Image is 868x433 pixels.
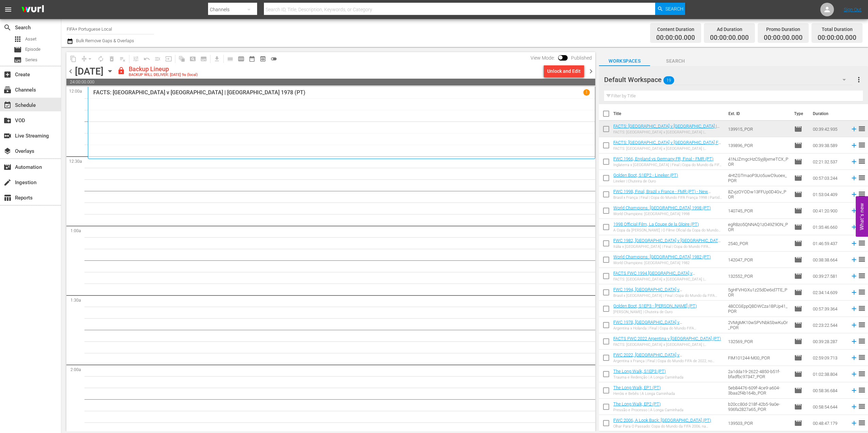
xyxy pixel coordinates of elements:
div: Lineker | Chuteira de Ouro [613,179,678,183]
a: FWC 2006, A Look Back: [GEOGRAPHIC_DATA] (PT) [613,418,711,423]
span: 24 hours Lineup View is OFF [268,53,279,64]
div: Backup Lineup [129,65,198,73]
a: The Long Walk, EP2 (PT) [613,401,661,406]
td: 00:41:20.900 [810,203,848,219]
span: 00:00:00.000 [710,34,749,42]
div: Brasil x [GEOGRAPHIC_DATA] | Final | Copa do Mundo da FIFA [GEOGRAPHIC_DATA] 1994 | [PERSON_NAME]... [613,293,722,298]
a: FWC 1982, [GEOGRAPHIC_DATA] v [GEOGRAPHIC_DATA] FR, Final - FMR (PT) [613,238,722,248]
button: Unlock and Edit [544,65,584,77]
td: 132569_POR [725,333,791,350]
svg: Add to Schedule [850,207,858,214]
div: Inglaterra x [GEOGRAPHIC_DATA] | Final | Copa do Mundo da FIFA [GEOGRAPHIC_DATA] 1966™ | Jogo com... [613,163,722,167]
a: FWC 2022, [GEOGRAPHIC_DATA] v [GEOGRAPHIC_DATA], Final - FMR (PT) [613,352,687,363]
span: VOD [3,116,12,125]
div: Argentina x Holanda | Final | Copa do Mundo FIFA [GEOGRAPHIC_DATA] 1978 | Jogo completo [613,326,722,331]
p: FACTS: [GEOGRAPHIC_DATA] v [GEOGRAPHIC_DATA] | [GEOGRAPHIC_DATA] 1978 (PT) [93,89,305,96]
div: Itália x [GEOGRAPHIC_DATA] | Final | Copa do Mundo FIFA Espanha 1982 | [PERSON_NAME] completa [613,244,722,249]
span: Episode [794,158,802,166]
span: Asset [14,35,22,43]
td: 01:46:59.437 [810,235,848,252]
span: Live Streaming [3,132,12,140]
span: reorder [858,190,866,198]
span: Episode [794,337,802,346]
span: Episode [794,354,802,362]
a: World Champions: [GEOGRAPHIC_DATA] 1998 (PT) [613,205,711,210]
td: 139915_POR [725,121,791,137]
div: World Champions: [GEOGRAPHIC_DATA] 1998 [613,212,711,216]
span: reorder [858,370,866,378]
span: Copy Lineup [68,53,79,64]
span: menu [4,5,12,14]
div: Content Duration [656,25,695,34]
span: Episode [794,419,802,427]
p: 1 [585,90,588,95]
span: View Mode: [527,55,558,61]
span: Asset [25,36,36,43]
span: reorder [858,419,866,427]
span: Update Metadata from Key Asset [163,53,174,64]
span: Revert to Primary Episode [141,53,152,64]
div: A Copa da [PERSON_NAME] | O Filme Oficial da Copa do Mundo FIFA 1998™ [613,228,722,232]
span: Episode [794,190,802,198]
span: Week Calendar View [236,53,247,64]
div: Unlock and Edit [547,65,581,77]
td: 5gHFVHGXu1z25dDe6id7TE_POR [725,284,791,301]
svg: Add to Schedule [850,240,858,247]
svg: Add to Schedule [850,158,858,165]
span: reorder [858,386,866,394]
td: 00:39:28.287 [810,333,848,350]
span: Automation [3,163,12,171]
a: Golden Boot, S1EP3 - [PERSON_NAME] (PT) [613,303,697,308]
span: Series [14,56,22,64]
button: Open Feedback Widget [856,196,868,237]
div: FACTS: [GEOGRAPHIC_DATA] x [GEOGRAPHIC_DATA] | [GEOGRAPHIC_DATA] 1978 [613,130,722,134]
span: View Backup [257,53,268,64]
a: FACTS FWC 1994 [GEOGRAPHIC_DATA] v [GEOGRAPHIC_DATA] (PT) [613,271,695,281]
svg: Add to Schedule [850,125,858,133]
td: 139896_POR [725,137,791,154]
span: Episode [794,207,802,215]
span: lock [117,67,125,75]
a: FWC 1978, [GEOGRAPHIC_DATA] v [GEOGRAPHIC_DATA], Final - FMR (PT) [613,320,687,330]
span: Episode [794,239,802,247]
td: 00:39:27.581 [810,268,848,284]
td: 132552_POR [725,268,791,284]
span: Episode [794,305,802,313]
a: FACTS: [GEOGRAPHIC_DATA] v [GEOGRAPHIC_DATA] | [GEOGRAPHIC_DATA] 1978 (PT) [613,124,720,134]
span: Episode [14,46,22,54]
a: FWC 1998, Final, Brazil v France - FMR (PT) - New Commentary [613,189,711,199]
td: 01:53:04.409 [810,186,848,203]
td: 00:57:03.244 [810,170,848,186]
td: 2VMgMK10wSPVNbkSbwKuOr_POR [725,317,791,333]
th: Type [790,104,809,123]
td: 02:59:09.713 [810,350,848,366]
td: 8ZvjzOYODw13FFUp0D4Gv_POR [725,186,791,203]
span: reorder [858,174,866,182]
a: FWC 1994, [GEOGRAPHIC_DATA] v [GEOGRAPHIC_DATA], Final - FMR (PT) [613,287,687,297]
span: Reports [3,194,12,202]
a: Golden Boot, S1EP2 - Lineker (PT) [613,173,678,178]
svg: Add to Schedule [850,289,858,296]
td: 5eb84476-609f-4ce9-a604-3baa2f4b164b_POR [725,382,791,399]
td: 4HtZGTmaoP3Uo5uwC9uoex_POR [725,170,791,186]
span: Remove Gaps & Overlaps [79,53,95,64]
td: b20cc80d-218f-42b5-9a0e-936fa2827a65_POR [725,399,791,415]
div: Trauma e Redenção | A Longa Caminhada [613,375,683,380]
svg: Add to Schedule [850,387,858,394]
button: Search [655,3,685,15]
td: 48CCGEppQBDWCza1BPJp41_POR [725,301,791,317]
span: 00:00:00.000 [656,34,695,42]
a: The Long Walk, S1EP3 (PT) [613,369,666,374]
svg: Add to Schedule [850,305,858,312]
td: 2a1dda19-2622-4850-b51f-bfadfbc97347_POR [725,366,791,382]
td: egR8zo5QNNAQ1zO49Z9ON_POR [725,219,791,235]
span: Ingestion [3,178,12,187]
span: reorder [858,272,866,280]
span: Episode [794,272,802,280]
td: 02:21:32.537 [810,154,848,170]
span: preview_outlined [259,55,266,62]
div: FACTS: [GEOGRAPHIC_DATA] x [GEOGRAPHIC_DATA] | [GEOGRAPHIC_DATA] 1966 [613,146,722,151]
span: Channels [3,86,12,94]
a: The Long Walk, EP1 (PT) [613,385,661,390]
svg: Add to Schedule [850,256,858,263]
